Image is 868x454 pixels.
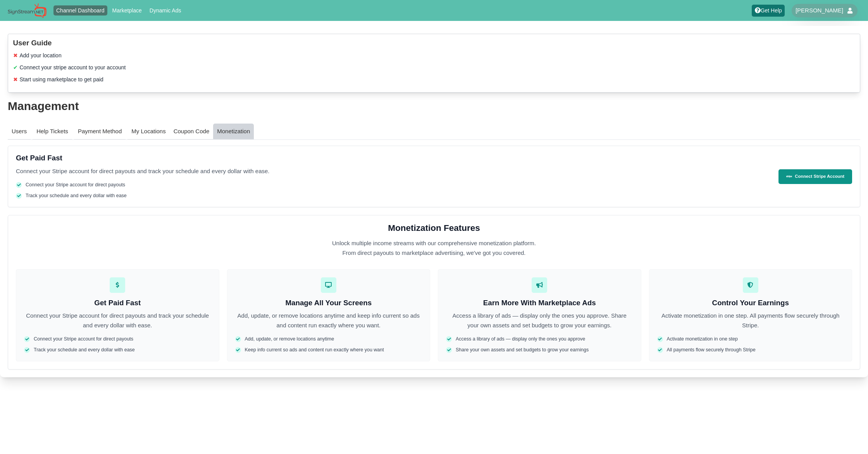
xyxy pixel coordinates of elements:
[13,39,855,48] h3: User Guide
[13,52,18,60] span: ✖
[752,5,785,17] a: Get Help
[657,347,844,354] div: All payments flow securely through Stripe
[16,223,852,233] h1: Monetization Features
[446,311,633,330] p: Access a library of ads — display only the ones you approve. Share your own assets and set budget...
[74,124,126,140] a: Payment Method
[795,173,844,180] span: Connect Stripe Account
[20,76,103,83] a: Start using marketplace to get paid
[796,7,843,14] span: [PERSON_NAME]
[235,299,422,308] h3: Manage All Your Screens
[170,124,214,140] a: Coupon Code
[53,5,108,15] a: Channel Dashboard
[657,311,844,330] p: Activate monetization in one step. All payments flow securely through Stripe.
[16,167,771,176] p: Connect your Stripe account for direct payouts and track your schedule and every dollar with ease.
[235,311,422,330] p: Add, update, or remove locations anytime and keep info current so ads and content run exactly whe...
[13,76,18,84] span: ✖
[24,311,211,330] p: Connect your Stripe account for direct payouts and track your schedule and every dollar with ease.
[235,347,422,354] div: Keep info current so ads and content run exactly where you want
[146,5,184,15] a: Dynamic Ads
[325,239,542,258] p: Unlock multiple income streams with our comprehensive monetization platform. From direct payouts ...
[446,299,633,308] h3: Earn More With Marketplace Ads
[20,52,62,58] a: Add your location
[235,336,422,343] div: Add, update, or remove locations anytime
[24,336,211,343] div: Connect your Stripe account for direct payouts
[8,100,860,112] div: Management
[16,154,771,163] h2: Get Paid Fast
[446,336,633,343] div: Access a library of ads — display only the ones you approve
[16,182,771,189] div: Connect your Stripe account for direct payouts
[657,336,844,343] div: Activate monetization in one step
[13,64,18,72] span: ✔
[33,124,72,140] a: Help Tickets
[446,347,633,354] div: Share your own assets and set budgets to grow your earnings
[8,3,46,18] img: Sign Stream.NET
[20,64,126,71] a: Connect your stripe account to your account
[213,124,254,140] a: Monetization
[16,193,771,199] div: Track your schedule and every dollar with ease
[829,417,868,454] iframe: Chat Widget
[127,124,169,140] a: My Locations
[24,299,211,308] h3: Get Paid Fast
[24,347,211,354] div: Track your schedule and every dollar with ease
[109,5,145,15] a: Marketplace
[657,299,844,308] h3: Control Your Earnings
[8,124,31,140] a: Users
[778,169,852,184] button: Connect Stripe Account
